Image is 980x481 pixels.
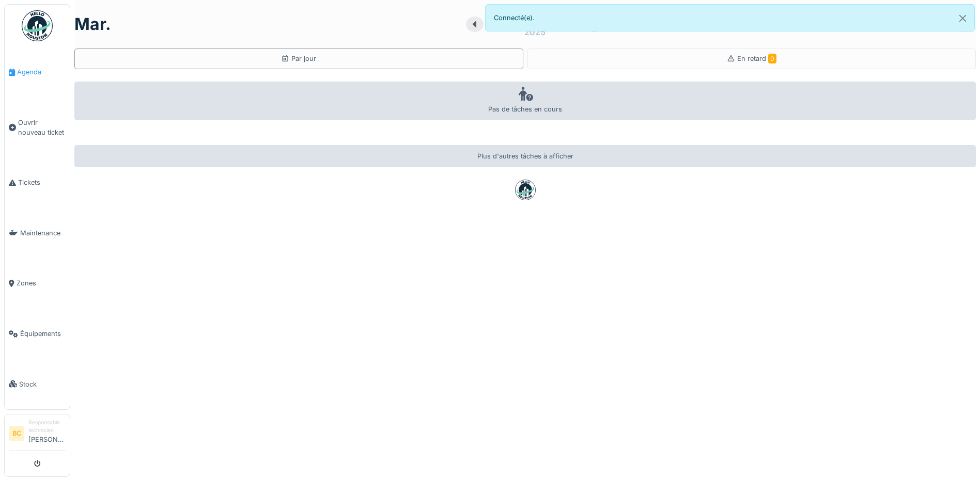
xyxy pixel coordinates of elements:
div: Par jour [281,54,316,63]
a: Maintenance [5,208,70,259]
a: Tickets [5,157,70,208]
a: Stock [5,359,70,409]
div: Plus d'autres tâches à afficher [74,145,976,167]
img: badge-BVDL4wpA.svg [515,180,536,200]
a: Zones [5,258,70,309]
span: Agenda [17,67,66,77]
a: Ouvrir nouveau ticket [5,98,70,158]
h1: mar. [74,14,111,34]
span: Zones [17,278,66,288]
button: Close [951,5,974,32]
span: Équipements [20,329,66,339]
span: Ouvrir nouveau ticket [18,118,66,137]
div: Connecté(e). [485,4,975,31]
a: Équipements [5,309,70,359]
span: En retard [737,55,776,62]
div: Pas de tâches en cours [74,82,976,120]
span: 0 [768,54,776,63]
div: Responsable technicien [28,419,66,435]
span: Tickets [18,178,66,187]
a: BC Responsable technicien[PERSON_NAME] [9,419,66,451]
a: Agenda [5,47,70,98]
span: Stock [19,379,66,389]
li: BC [9,426,24,441]
img: Badge_color-CXgf-gQk.svg [22,10,53,41]
div: 2025 [524,26,546,38]
span: Maintenance [20,228,66,238]
li: [PERSON_NAME] [28,419,66,448]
